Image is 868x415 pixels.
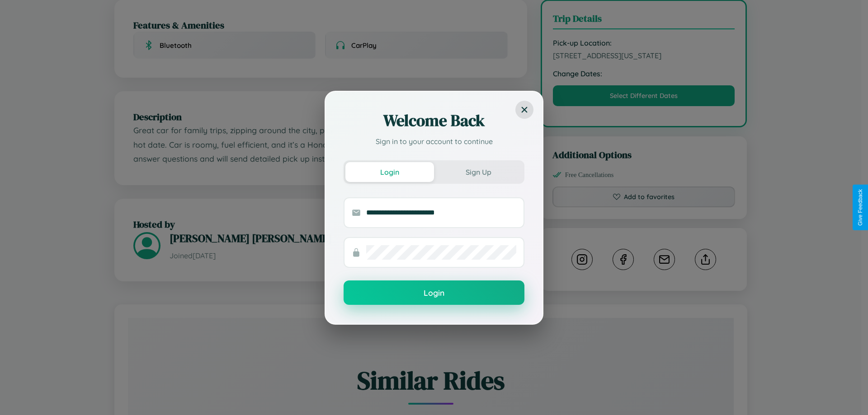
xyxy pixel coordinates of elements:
[344,280,524,305] button: Login
[344,136,524,147] p: Sign in to your account to continue
[857,189,863,226] div: Give Feedback
[344,110,524,131] h2: Welcome Back
[345,162,434,182] button: Login
[434,162,523,182] button: Sign Up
